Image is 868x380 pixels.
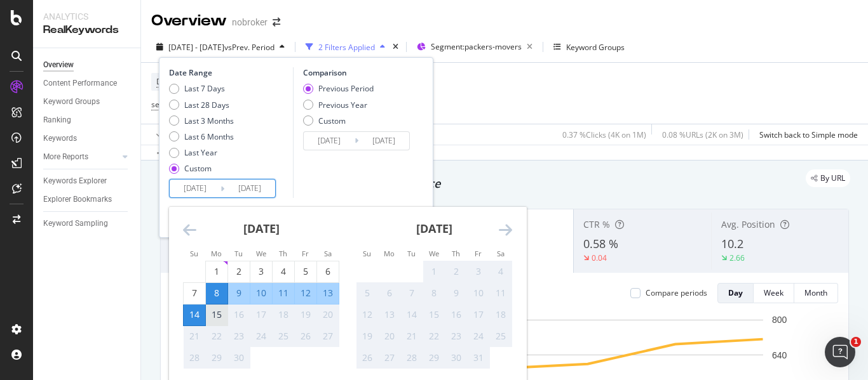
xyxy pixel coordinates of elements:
[445,308,467,321] div: 16
[566,42,625,53] div: Keyword Groups
[356,325,379,347] td: Not available. Sunday, October 19, 2025
[224,180,275,197] input: End Date
[379,351,400,364] div: 27
[318,115,346,126] div: Custom
[468,287,489,299] div: 10
[273,18,280,27] div: arrow-right-arrow-left
[303,115,374,126] div: Custom
[43,174,132,188] a: Keywords Explorer
[468,330,489,343] div: 24
[468,351,489,364] div: 31
[303,67,414,78] div: Comparison
[169,163,234,174] div: Custom
[356,282,379,304] td: Not available. Sunday, October 5, 2025
[184,131,234,142] div: Last 6 Months
[43,193,112,206] div: Explorer Bookmarks
[43,95,100,108] div: Keyword Groups
[206,330,227,343] div: 22
[412,37,538,57] button: Segment:packers-movers
[279,249,287,258] small: Th
[717,283,754,303] button: Day
[729,252,745,263] div: 2.66
[273,261,295,282] td: Choose Thursday, September 4, 2025 as your check-out date. It’s available.
[43,193,132,206] a: Explorer Bookmarks
[379,325,401,347] td: Not available. Monday, October 20, 2025
[43,132,132,145] a: Keywords
[169,100,234,110] div: Last 28 Days
[273,304,295,325] td: Not available. Thursday, September 18, 2025
[851,337,861,347] span: 1
[295,325,317,347] td: Not available. Friday, September 26, 2025
[183,222,196,238] div: Move backward to switch to the previous month.
[379,347,401,369] td: Not available. Monday, October 27, 2025
[356,308,378,321] div: 12
[490,287,512,299] div: 11
[490,265,512,278] div: 4
[324,249,332,258] small: Sa
[250,330,272,343] div: 24
[228,261,250,282] td: Choose Tuesday, September 2, 2025 as your check-out date. It’s available.
[184,83,225,94] div: Last 7 Days
[295,282,317,304] td: Selected. Friday, September 12, 2025
[317,330,339,343] div: 27
[662,129,743,140] div: 0.08 % URLs ( 2K on 3M )
[445,282,468,304] td: Not available. Thursday, October 9, 2025
[356,330,378,343] div: 19
[379,282,401,304] td: Not available. Monday, October 6, 2025
[423,265,445,278] div: 1
[273,330,294,343] div: 25
[43,23,130,37] div: RealKeywords
[592,252,607,263] div: 0.04
[490,304,512,325] td: Not available. Saturday, October 18, 2025
[273,287,294,299] div: 11
[728,287,743,298] div: Day
[445,304,468,325] td: Not available. Thursday, October 16, 2025
[390,41,401,53] div: times
[497,249,505,258] small: Sa
[243,221,280,236] strong: [DATE]
[184,163,212,174] div: Custom
[356,347,379,369] td: Not available. Sunday, October 26, 2025
[250,325,273,347] td: Not available. Wednesday, September 24, 2025
[490,330,512,343] div: 25
[190,249,198,258] small: Su
[379,308,400,321] div: 13
[445,351,467,364] div: 30
[151,99,164,110] span: seo
[318,83,374,94] div: Previous Period
[356,351,378,364] div: 26
[234,249,243,258] small: Tu
[317,265,339,278] div: 6
[228,282,250,304] td: Selected. Tuesday, September 9, 2025
[169,115,234,126] div: Last 3 Months
[184,308,205,321] div: 14
[445,330,467,343] div: 23
[43,58,132,72] a: Overview
[169,67,290,78] div: Date Range
[548,37,630,57] button: Keyword Groups
[423,308,445,321] div: 15
[43,10,130,23] div: Analytics
[356,287,378,299] div: 5
[356,304,379,325] td: Not available. Sunday, October 12, 2025
[206,287,227,299] div: 8
[423,282,445,304] td: Not available. Wednesday, October 8, 2025
[228,265,250,278] div: 2
[228,287,250,299] div: 9
[429,249,439,258] small: We
[303,83,374,94] div: Previous Period
[445,261,468,282] td: Not available. Thursday, October 2, 2025
[250,265,272,278] div: 3
[317,304,339,325] td: Not available. Saturday, September 20, 2025
[43,114,132,127] a: Ranking
[445,347,468,369] td: Not available. Thursday, October 30, 2025
[401,351,423,364] div: 28
[256,249,266,258] small: We
[184,115,234,126] div: Last 3 Months
[43,217,108,230] div: Keyword Sampling
[401,287,423,299] div: 7
[184,325,206,347] td: Not available. Sunday, September 21, 2025
[416,221,452,236] strong: [DATE]
[423,330,445,343] div: 22
[43,150,88,164] div: More Reports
